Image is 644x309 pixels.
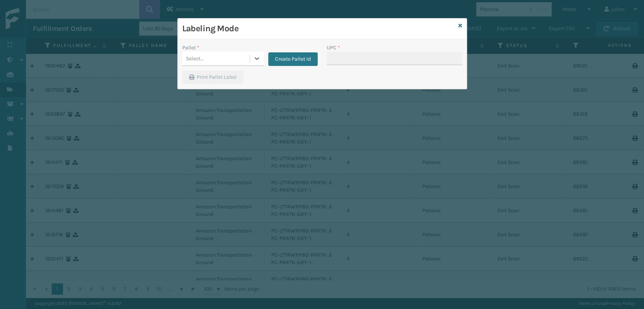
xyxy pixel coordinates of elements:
[186,55,204,63] div: Select...
[268,52,318,66] button: Create Pallet Id
[182,44,199,52] label: Pallet
[182,70,243,84] button: Print Pallet Label
[182,23,455,34] h3: Labeling Mode
[327,44,340,52] label: UPC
